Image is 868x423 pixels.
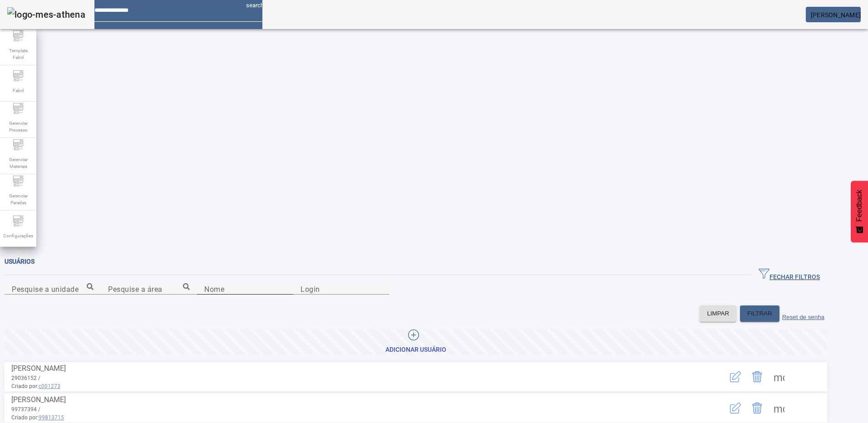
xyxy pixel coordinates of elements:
button: LIMPAR [700,305,736,322]
span: c001273 [39,383,60,389]
button: FILTRAR [740,305,779,322]
label: Reset de senha [782,314,824,320]
input: Number [108,284,190,295]
span: 99737394 / [11,406,40,413]
mat-label: Pesquise a unidade [12,285,79,293]
span: Gerenciar Paradas [5,190,32,209]
span: Criado por: [11,413,689,422]
span: [PERSON_NAME] [11,364,66,373]
button: Delete [746,397,768,419]
div: Adicionar Usuário [385,345,446,354]
button: Feedback - Mostrar pesquisa [851,181,868,242]
span: [PERSON_NAME] [11,395,66,404]
span: Template Fabril [5,44,32,64]
span: FILTRAR [747,309,772,318]
span: Feedback [855,190,863,221]
button: FECHAR FILTROS [751,267,827,283]
button: Mais [768,366,790,388]
button: Delete [746,366,768,388]
button: Mais [768,397,790,419]
mat-label: Login [301,285,320,293]
button: Reset de senha [779,305,827,322]
span: 29036152 / [11,375,40,381]
span: Gerenciar Materiais [5,153,32,172]
span: LIMPAR [707,309,729,318]
span: [PERSON_NAME] [811,11,861,19]
mat-label: Pesquise a área [108,285,163,293]
span: Gerenciar Processo [5,117,32,136]
span: Usuários [5,258,35,265]
mat-label: Nome [204,285,224,293]
span: FECHAR FILTROS [759,268,820,282]
span: Criado por: [11,382,689,390]
img: logo-mes-athena [7,7,85,22]
input: Number [12,284,94,295]
button: Adicionar Usuário [5,329,827,355]
span: Fabril [10,84,26,97]
span: 99813715 [39,414,64,421]
span: Configurações [0,230,36,242]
